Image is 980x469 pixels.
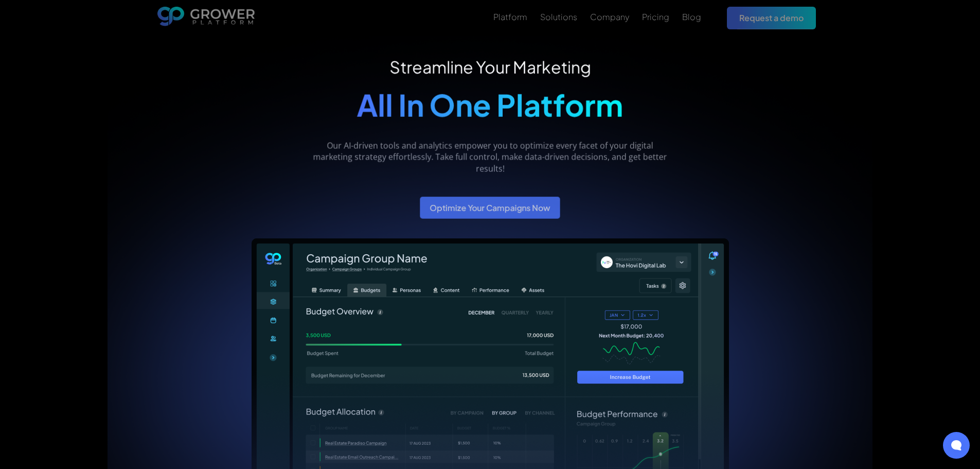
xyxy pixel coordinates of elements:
[642,12,669,22] div: Pricing
[590,11,629,23] a: Company
[540,12,577,22] div: Solutions
[420,197,560,219] a: Optimize Your Campaigns Now
[642,11,669,23] a: Pricing
[727,7,816,29] a: Request a demo
[308,140,671,174] p: Our AI-driven tools and analytics empower you to optimize every facet of your digital marketing s...
[357,86,623,124] span: All In One Platform
[493,11,527,23] a: Platform
[682,11,701,23] a: Blog
[590,12,629,22] div: Company
[540,11,577,23] a: Solutions
[357,57,623,77] div: Streamline Your Marketing
[157,7,255,29] a: home
[682,12,701,22] div: Blog
[493,12,527,22] div: Platform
